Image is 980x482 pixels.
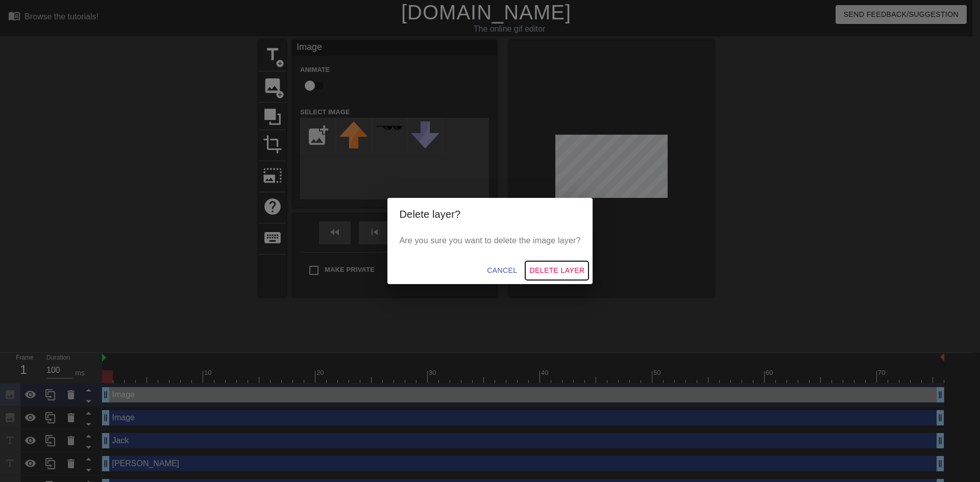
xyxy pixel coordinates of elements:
[400,235,581,247] p: Are you sure you want to delete the image layer?
[529,264,584,277] span: Delete Layer
[400,206,581,222] h2: Delete layer?
[483,261,521,280] button: Cancel
[525,261,589,280] button: Delete Layer
[487,264,517,277] span: Cancel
